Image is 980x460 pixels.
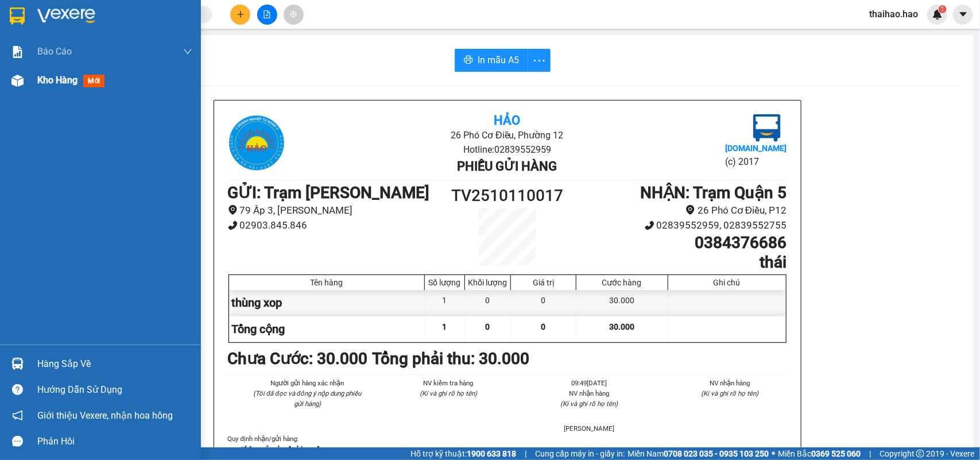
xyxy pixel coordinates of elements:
span: Hỗ trợ kỹ thuật: [410,447,516,460]
span: copyright [916,450,924,458]
i: (Kí và ghi rõ họ tên) [702,389,759,397]
b: Hảo [494,113,520,127]
span: environment [685,205,695,215]
span: file-add [263,10,271,18]
li: NV nhận hàng [673,378,787,388]
span: | [525,447,526,460]
i: (Tôi đã đọc và đồng ý nộp dung phiếu gửi hàng) [253,389,361,408]
span: In mẫu A5 [478,53,519,67]
span: phone [228,221,238,230]
li: NV kiểm tra hàng [392,378,505,388]
span: caret-down [958,9,969,20]
span: ⚪️ [772,451,775,456]
b: GỬI : Trạm [PERSON_NAME] [228,183,430,202]
span: phone [645,221,654,230]
div: Hướng dẫn sử dụng [37,381,192,399]
img: solution-icon [11,46,24,58]
div: 0 [465,290,511,316]
span: down [183,47,192,56]
strong: Không vận chuyển hàng cấm. [242,445,328,453]
li: 09:49[DATE] [533,378,646,388]
span: notification [12,410,23,421]
b: GỬI : Trạm [PERSON_NAME] [14,83,216,102]
img: warehouse-icon [11,358,24,370]
img: logo.jpg [14,14,72,72]
strong: 0369 525 060 [811,449,861,458]
span: Giới thiệu Vexere, nhận hoa hồng [37,408,173,423]
li: 26 Phó Cơ Điều, P12 [577,203,787,218]
div: 1 [425,290,465,316]
li: 26 Phó Cơ Điều, Phường 12 [107,28,480,42]
img: logo.jpg [753,114,781,142]
button: printerIn mẫu A5 [455,49,528,72]
img: icon-new-feature [932,9,943,20]
span: message [12,436,23,447]
li: Hotline: 02839552959 [321,142,694,157]
h1: thái [577,253,787,272]
div: 0 [511,290,576,316]
b: Tổng phải thu: 30.000 [373,349,530,368]
li: [PERSON_NAME] [533,423,646,434]
span: Miền Bắc [778,447,861,460]
span: | [869,447,871,460]
span: 30.000 [609,322,634,331]
span: Miền Nam [627,447,769,460]
span: Cung cấp máy in - giấy in: [535,447,625,460]
div: Số lượng [428,278,462,287]
sup: 1 [939,5,947,13]
span: Kho hàng [37,75,78,86]
i: (Kí và ghi rõ họ tên) [560,400,618,408]
li: Hotline: 02839552959 [107,42,480,57]
span: mới [83,75,104,87]
i: (Kí và ghi rõ họ tên) [420,389,477,397]
div: Phản hồi [37,433,192,450]
span: question-circle [12,384,23,395]
button: plus [230,5,250,25]
span: 0 [541,322,546,331]
button: caret-down [953,5,973,25]
h1: 0384376686 [577,233,787,253]
button: more [528,49,551,72]
div: Giá trị [514,278,573,287]
div: Hàng sắp về [37,355,192,373]
span: 1 [940,5,944,13]
span: aim [289,10,297,18]
span: Tổng cộng [232,322,285,336]
span: 1 [443,322,447,331]
li: 26 Phó Cơ Điều, Phường 12 [321,128,694,142]
div: 30.000 [576,290,668,316]
span: Báo cáo [37,44,72,59]
button: aim [284,5,304,25]
li: Người gửi hàng xác nhận [251,378,365,388]
button: file-add [257,5,277,25]
strong: 1900 633 818 [467,449,516,458]
div: thùng xop [229,290,425,316]
b: NHẬN : Trạm Quận 5 [641,183,787,202]
img: logo-vxr [10,7,25,25]
span: printer [464,55,473,66]
span: plus [237,10,245,18]
li: 79 Ấp 3, [PERSON_NAME] [228,203,437,218]
span: environment [228,205,238,215]
li: NV nhận hàng [533,388,646,399]
img: logo.jpg [228,114,285,172]
li: (c) 2017 [725,154,787,169]
b: Phiếu gửi hàng [457,159,557,173]
span: more [528,53,550,68]
div: Cước hàng [579,278,664,287]
div: Ghi chú [671,278,783,287]
img: warehouse-icon [11,75,24,87]
span: thaihao.hao [860,7,927,21]
span: 0 [486,322,490,331]
h1: TV2510110017 [437,183,578,208]
strong: 0708 023 035 - 0935 103 250 [664,449,769,458]
div: Tên hàng [232,278,422,287]
div: Khối lượng [468,278,508,287]
b: Chưa Cước : 30.000 [228,349,368,368]
li: 02839552959, 02839552755 [577,218,787,233]
li: 02903.845.846 [228,218,437,233]
b: [DOMAIN_NAME] [725,144,787,153]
